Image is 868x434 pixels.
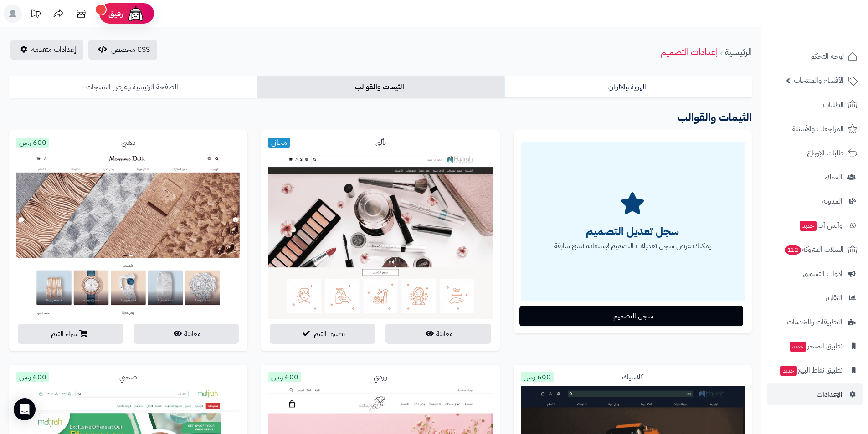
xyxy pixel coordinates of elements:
span: الأقسام والمنتجات [794,74,844,87]
a: التطبيقات والخدمات [767,311,863,333]
button: معاينة [134,324,239,344]
a: لوحة التحكم [767,46,863,67]
span: 600 ر.س [16,372,49,382]
a: أدوات التسويق [767,263,863,285]
a: وآتس آبجديد [767,214,863,236]
a: المدونة [767,190,863,212]
a: الإعدادات [767,383,863,405]
a: العملاء [767,166,863,188]
span: مجاني [268,138,290,148]
a: الهوية والألوان [504,76,752,98]
span: جديد [790,342,806,352]
span: السلات المتروكة [784,243,844,256]
span: التطبيقات والخدمات [787,316,842,328]
a: السلات المتروكة112 [767,239,863,260]
a: الثيمات والقوالب [257,76,504,98]
span: تطبيق الثيم [314,328,345,339]
span: طلبات الإرجاع [807,147,844,159]
span: وآتس آب [799,219,842,232]
a: الطلبات [767,94,863,116]
button: CSS مخصص [88,40,157,60]
a: إعدادات التصميم [661,45,718,59]
button: تطبيق الثيم [270,324,375,344]
span: الطلبات [823,98,844,111]
span: 600 ر.س [268,372,301,382]
div: Open Intercom Messenger [14,398,36,420]
a: الرئيسية [725,45,752,59]
div: تألق [268,138,492,148]
a: الصفحة الرئيسية وعرض المنتجات [9,76,257,98]
span: جديد [780,366,797,376]
span: جديد [800,221,817,231]
span: تطبيق المتجر [789,340,842,352]
span: تطبيق نقاط البيع [779,364,842,377]
div: وردي [268,372,492,383]
span: 112 [785,245,801,255]
span: لوحة التحكم [810,50,844,63]
span: الإعدادات [817,388,842,401]
span: العملاء [825,171,842,184]
a: طلبات الإرجاع [767,142,863,164]
a: تطبيق نقاط البيعجديد [767,359,863,381]
a: إعدادات متقدمة [10,40,83,60]
div: صحتي [16,372,240,383]
h3: الثيمات والقوالب [9,108,752,127]
span: CSS مخصص [111,44,150,55]
span: 600 ر.س [521,372,554,382]
span: المراجعات والأسئلة [792,123,844,135]
span: التقارير [825,291,842,304]
a: تطبيق المتجرجديد [767,335,863,357]
a: المراجعات والأسئلة [767,118,863,140]
div: كلاسيك [521,372,745,383]
button: سجل التصميم [519,306,743,326]
img: ai-face.png [127,5,145,23]
h2: سجل تعديل التصميم [521,222,745,241]
button: شراء الثيم [18,324,123,344]
span: إعدادات متقدمة [31,44,76,55]
span: رفيق [108,8,123,19]
a: التقارير [767,287,863,309]
div: يمكنك عرض سجل تعديلات التصميم لإستعادة نسخ سابقة [521,142,745,301]
img: logo-2.png [806,23,859,42]
span: 600 ر.س [16,138,49,148]
button: معاينة [385,324,491,344]
span: أدوات التسويق [803,267,842,280]
a: تحديثات المنصة [24,5,47,25]
div: ذهبي [16,138,240,148]
span: المدونة [822,195,842,208]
